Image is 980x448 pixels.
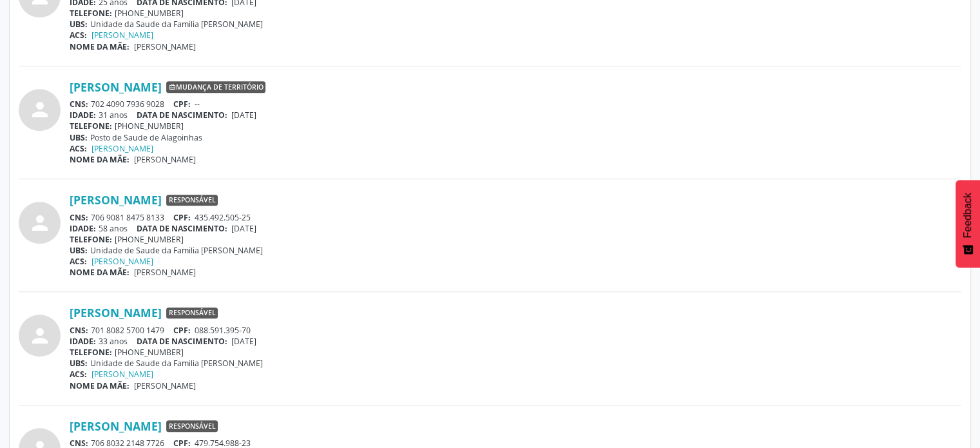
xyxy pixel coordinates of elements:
div: Unidade da Saude da Familia [PERSON_NAME] [70,19,961,30]
span: CNS: [70,99,88,110]
span: ACS: [70,30,87,41]
span: Feedback [962,193,974,238]
div: [PHONE_NUMBER] [70,8,961,19]
span: NOME DA MÃE: [70,41,130,52]
div: Posto de Saude de Alagoinhas [70,132,961,143]
span: DATA DE NASCIMENTO: [137,110,227,121]
span: UBS: [70,358,88,369]
span: TELEFONE: [70,8,112,19]
span: 088.591.395-70 [195,325,251,336]
i: person [28,98,52,121]
span: [DATE] [231,336,256,347]
a: [PERSON_NAME] [91,143,153,154]
a: [PERSON_NAME] [91,30,153,41]
div: 702 4090 7936 9028 [70,99,961,110]
a: [PERSON_NAME] [91,256,153,267]
span: UBS: [70,132,88,143]
span: IDADE: [70,110,96,121]
span: CPF: [173,212,191,223]
span: UBS: [70,19,88,30]
span: ACS: [70,256,87,267]
span: UBS: [70,245,88,256]
span: IDADE: [70,336,96,347]
span: [PERSON_NAME] [134,154,196,165]
div: 31 anos [70,110,961,121]
div: 58 anos [70,223,961,234]
div: 706 9081 8475 8133 [70,212,961,223]
a: [PERSON_NAME] [70,80,162,94]
i: person [28,324,52,347]
span: [PERSON_NAME] [134,41,196,52]
span: CNS: [70,325,88,336]
div: Unidade de Saude da Familia [PERSON_NAME] [70,358,961,369]
span: ACS: [70,143,87,154]
span: [DATE] [231,110,256,121]
div: [PHONE_NUMBER] [70,234,961,245]
span: TELEFONE: [70,121,112,131]
a: [PERSON_NAME] [70,419,162,433]
span: -- [195,99,200,110]
span: [DATE] [231,223,256,234]
span: Mudança de território [166,81,265,93]
span: [PERSON_NAME] [134,380,196,391]
span: CPF: [173,99,191,110]
a: [PERSON_NAME] [91,369,153,380]
span: NOME DA MÃE: [70,380,130,391]
span: TELEFONE: [70,347,112,358]
span: Responsável [166,195,218,206]
span: [PERSON_NAME] [134,267,196,278]
div: [PHONE_NUMBER] [70,121,961,131]
span: CPF: [173,325,191,336]
i: person [28,211,52,235]
span: DATA DE NASCIMENTO: [137,223,227,234]
button: Feedback - Mostrar pesquisa [956,180,980,268]
span: IDADE: [70,223,96,234]
div: 701 8082 5700 1479 [70,325,961,336]
div: [PHONE_NUMBER] [70,347,961,358]
span: 435.492.505-25 [195,212,251,223]
div: 33 anos [70,336,961,347]
span: CNS: [70,212,88,223]
div: Unidade de Saude da Familia [PERSON_NAME] [70,245,961,256]
span: TELEFONE: [70,234,112,245]
span: Responsável [166,420,218,432]
span: DATA DE NASCIMENTO: [137,336,227,347]
span: NOME DA MÃE: [70,267,130,278]
span: NOME DA MÃE: [70,154,130,165]
span: ACS: [70,369,87,380]
a: [PERSON_NAME] [70,193,162,207]
a: [PERSON_NAME] [70,306,162,320]
span: Responsável [166,307,218,319]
